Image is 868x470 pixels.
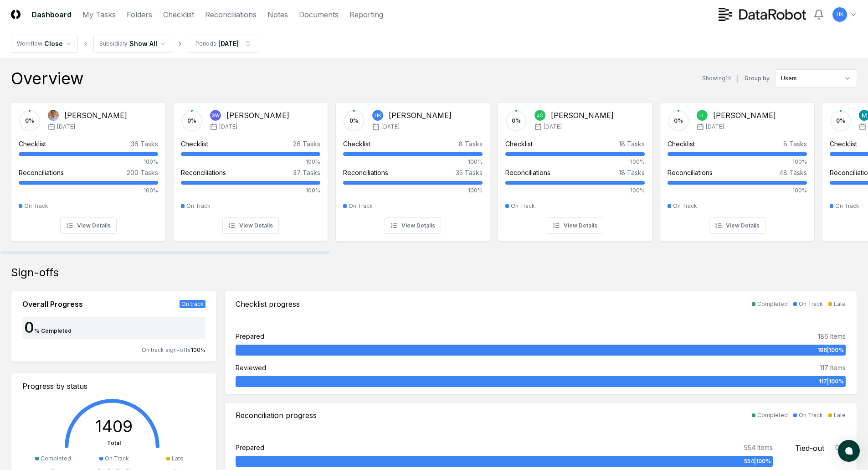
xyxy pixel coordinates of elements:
[832,6,848,23] button: HK
[745,76,770,81] label: Group by
[19,158,158,166] div: 100%
[11,35,259,53] nav: breadcrumb
[673,202,697,210] div: On Track
[385,217,441,234] button: View Details
[668,168,713,177] div: Reconciliations
[498,95,652,242] a: 0%JC[PERSON_NAME][DATE]Checklist18 Tasks100%Reconciliations18 Tasks100%On TrackView Details
[668,139,695,149] div: Checklist
[41,455,71,463] div: Completed
[719,8,806,21] img: DataRobot logo
[544,123,562,131] span: [DATE]
[180,300,205,308] div: On track
[389,110,452,121] div: [PERSON_NAME]
[19,186,158,195] div: 100%
[757,411,788,419] div: Completed
[349,202,373,210] div: On Track
[195,40,216,48] div: Periods
[186,202,211,210] div: On Track
[795,443,824,454] div: Tied-out
[11,69,83,88] div: Overview
[267,9,288,20] a: Notes
[837,11,843,18] span: HK
[830,139,857,149] div: Checklist
[744,457,771,465] span: 554 | 100 %
[142,346,191,353] span: On track sign-offs
[505,186,645,195] div: 100%
[699,112,705,119] span: LL
[505,158,645,166] div: 100%
[505,139,533,149] div: Checklist
[191,346,205,353] span: 100 %
[547,217,603,234] button: View Details
[11,10,21,19] img: Logo
[188,35,259,53] button: Periods[DATE]
[702,74,731,83] div: Showing 14
[219,123,237,131] span: [DATE]
[31,9,72,20] a: Dashboard
[349,9,383,20] a: Reporting
[127,9,152,20] a: Folders
[375,112,381,119] span: HK
[19,168,64,177] div: Reconciliations
[799,411,823,419] div: On Track
[34,327,72,335] div: % Completed
[619,139,645,149] div: 18 Tasks
[218,39,239,48] div: [DATE]
[181,158,320,166] div: 100%
[668,158,807,166] div: 100%
[456,168,483,177] div: 35 Tasks
[181,168,226,177] div: Reconciliations
[818,331,846,341] div: 186 Items
[619,168,645,177] div: 18 Tasks
[64,110,127,121] div: [PERSON_NAME]
[744,443,773,452] div: 554 Items
[459,139,483,149] div: 8 Tasks
[236,331,264,341] div: Prepared
[22,381,205,392] div: Progress by status
[343,158,483,166] div: 100%
[838,440,860,462] button: atlas-launcher
[22,320,34,335] div: 0
[343,139,370,149] div: Checklist
[82,9,116,20] a: My Tasks
[127,168,158,177] div: 200 Tasks
[24,202,48,210] div: On Track
[22,299,83,310] div: Overall Progress
[783,139,807,149] div: 8 Tasks
[757,300,788,308] div: Completed
[181,139,208,149] div: Checklist
[505,168,550,177] div: Reconciliations
[835,202,859,210] div: On Track
[11,95,166,242] a: 0%Dina Abdelmageed[PERSON_NAME][DATE]Checklist36 Tasks100%Reconciliations200 Tasks100%On TrackVie...
[163,9,194,20] a: Checklist
[131,139,158,149] div: 36 Tasks
[819,377,844,386] span: 117 | 100 %
[99,40,128,48] div: Subsidiary
[17,40,42,48] div: Workflow
[173,95,328,242] a: 0%GW[PERSON_NAME][DATE]Checklist26 Tasks100%Reconciliations37 Tasks100%On TrackView Details
[343,186,483,195] div: 100%
[381,123,400,131] span: [DATE]
[713,110,776,121] div: [PERSON_NAME]
[172,455,184,463] div: Late
[222,217,279,234] button: View Details
[226,110,289,121] div: [PERSON_NAME]
[236,410,317,421] div: Reconciliation progress
[834,411,846,419] div: Late
[834,300,846,308] div: Late
[57,123,75,131] span: [DATE]
[19,139,46,149] div: Checklist
[224,291,857,395] a: Checklist progressCompletedOn TrackLatePrepared186 Items186|100%Reviewed117 Items117|100%
[60,217,117,234] button: View Details
[335,95,490,242] a: 0%HK[PERSON_NAME][DATE]Checklist8 Tasks100%Reconciliations35 Tasks100%On TrackView Details
[511,202,535,210] div: On Track
[537,112,543,119] span: JC
[660,95,815,242] a: 0%LL[PERSON_NAME][DATE]Checklist8 Tasks100%Reconciliations48 Tasks100%On TrackView Details
[236,363,266,372] div: Reviewed
[709,217,765,234] button: View Details
[779,168,807,177] div: 48 Tasks
[817,346,844,354] span: 186 | 100 %
[181,186,320,195] div: 100%
[299,9,339,20] a: Documents
[820,363,846,372] div: 117 Items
